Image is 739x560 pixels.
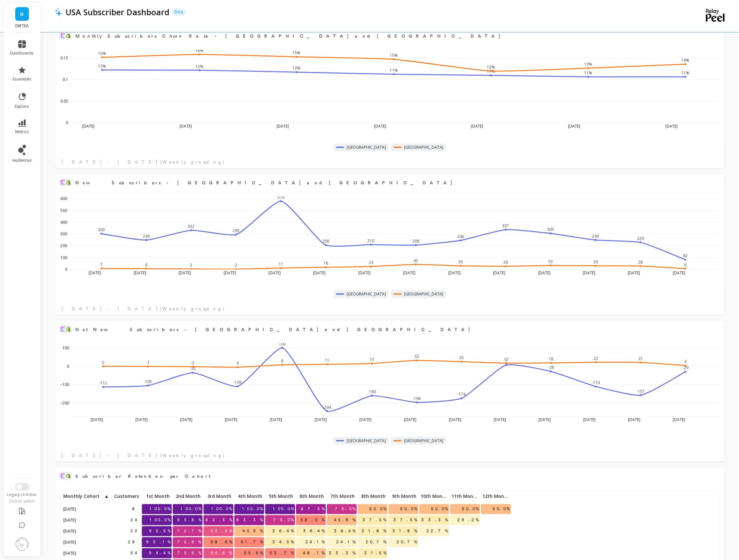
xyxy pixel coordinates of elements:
span: Monthly Cohort [63,494,104,499]
span: 63.6% [209,526,233,536]
span: 95.8% [176,515,203,525]
span: 50.0% [399,504,418,514]
span: [DATE] - [DATE] [62,305,158,312]
span: 37.5% [392,515,418,525]
span: 83.3% [204,515,233,525]
span: 36.4% [333,526,357,536]
div: Click to switch [4,499,41,504]
span: metrics [15,129,29,134]
span: [GEOGRAPHIC_DATA] [404,292,443,297]
span: 50.0% [461,504,480,514]
span: D [20,10,24,18]
span: 31.5% [363,548,388,558]
span: 22.7% [425,526,449,536]
span: Subscriber Retention per Cohort [75,473,210,480]
div: Toggle SortBy [450,492,481,503]
span: 100.0% [272,504,295,514]
button: Switch to New UI [15,483,29,491]
span: 2nd Month [174,494,201,499]
div: Toggle SortBy [234,492,265,503]
span: [GEOGRAPHIC_DATA] [347,438,386,443]
span: Subscriber Retention per Cohort [75,472,700,481]
span: essentials [13,77,31,82]
span: 8th Month [359,494,386,499]
span: 29 [127,537,141,547]
span: [GEOGRAPHIC_DATA] [404,145,443,150]
span: 9th Month [390,494,416,499]
p: USA Subscriber Dashboard [66,6,169,18]
span: audiences [12,158,32,163]
span: 75.0% [334,504,357,514]
span: [DATE] - [DATE] [62,452,158,459]
span: 83.3% [235,515,264,525]
span: 100.0% [148,515,172,525]
p: 2nd Month [173,492,203,501]
p: 6th Month [296,492,326,501]
p: DIRTEA [10,23,34,29]
p: 10th Month [419,492,449,501]
span: 20.7% [364,537,388,547]
span: [GEOGRAPHIC_DATA] [404,438,443,443]
span: [DATE] - [DATE] [62,159,158,165]
p: 3rd Month [203,492,233,501]
span: 8 [131,504,141,514]
span: 100.0% [179,504,203,514]
span: [GEOGRAPHIC_DATA] [347,292,386,297]
p: 12th Month [481,492,511,501]
img: profile picture [16,538,29,551]
span: 54 [129,548,141,558]
p: 7th Month [327,492,357,501]
div: Toggle SortBy [481,492,511,503]
span: [GEOGRAPHIC_DATA] [347,145,386,150]
span: 100.0% [148,504,172,514]
span: [DATE] [62,504,78,514]
span: 36.4% [271,526,295,536]
span: New Subscribers - [GEOGRAPHIC_DATA] and [GEOGRAPHIC_DATA] [75,180,453,186]
span: 55.6% [243,548,264,558]
span: 58.6% [209,537,233,547]
span: [DATE] [62,537,78,547]
div: Toggle SortBy [296,492,326,503]
div: Toggle SortBy [142,492,172,503]
span: 87.5% [300,504,326,514]
span: 24.1% [335,537,357,547]
span: 29.2% [456,515,480,525]
span: New Subscribers - UK and US [75,178,700,187]
span: 4th Month [236,494,262,499]
span: 93.1% [145,537,172,547]
span: 40.9% [241,526,264,536]
span: 48.1% [302,548,326,558]
span: Monthly Subscribers Churn Rate - UK and US [75,31,700,41]
span: 31.8% [360,526,388,536]
div: Toggle SortBy [172,492,203,503]
div: Toggle SortBy [265,492,296,503]
div: Toggle SortBy [203,492,234,503]
p: 11th Month [450,492,480,501]
span: dashboards [10,51,34,56]
span: (Weekly grouping) [160,452,225,459]
span: 75.9% [176,548,203,558]
span: 72.7% [176,526,203,536]
span: 50.0% [368,504,388,514]
span: 75.0% [272,515,295,525]
div: Toggle SortBy [326,492,357,503]
span: Net New Subscribers - UK and US [75,325,700,334]
div: Legacy UI Active [4,492,41,497]
span: 58.3% [299,515,326,525]
span: 33.3% [420,515,449,525]
span: 11th Month [451,494,478,499]
span: 12th Month [482,494,509,499]
span: 94.4% [148,548,172,558]
p: Monthly Cohort [62,492,111,501]
div: Toggle SortBy [388,492,419,503]
div: Toggle SortBy [62,492,93,503]
span: 75.9% [176,537,203,547]
span: 6th Month [297,494,324,499]
p: Beta [172,8,186,16]
p: 9th Month [388,492,418,501]
span: 22 [129,526,141,536]
span: 10th Month [421,494,447,499]
span: Net New Subscribers - [GEOGRAPHIC_DATA] and [GEOGRAPHIC_DATA] [75,326,471,333]
span: [DATE] [62,526,78,536]
span: explore [15,104,29,109]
